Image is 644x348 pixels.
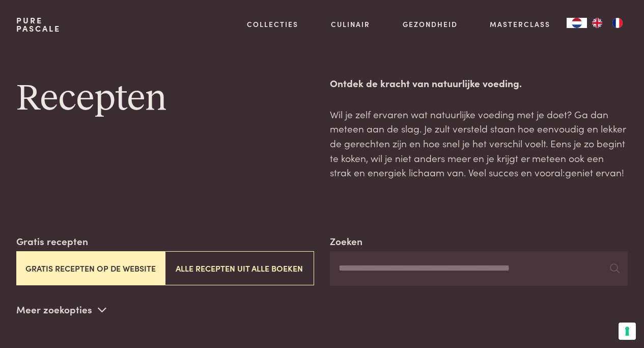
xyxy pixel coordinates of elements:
[587,18,607,28] a: EN
[567,18,587,28] a: NL
[490,19,550,30] a: Masterclass
[587,18,628,28] ul: Language list
[403,19,458,30] a: Gezondheid
[330,76,522,90] strong: Ontdek de kracht van natuurlijke voeding.
[16,234,88,249] label: Gratis recepten
[16,251,165,285] button: Gratis recepten op de website
[330,107,628,180] p: Wil je zelf ervaren wat natuurlijke voeding met je doet? Ga dan meteen aan de slag. Je zult verst...
[567,18,587,28] div: Language
[16,302,106,317] p: Meer zoekopties
[619,323,636,340] button: Uw voorkeuren voor toestemming voor trackingtechnologieën
[247,19,298,30] a: Collecties
[567,18,628,28] aside: Language selected: Nederlands
[607,18,628,28] a: FR
[16,16,61,33] a: PurePascale
[330,234,362,249] label: Zoeken
[165,251,314,285] button: Alle recepten uit alle boeken
[16,76,314,122] h1: Recepten
[331,19,370,30] a: Culinair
